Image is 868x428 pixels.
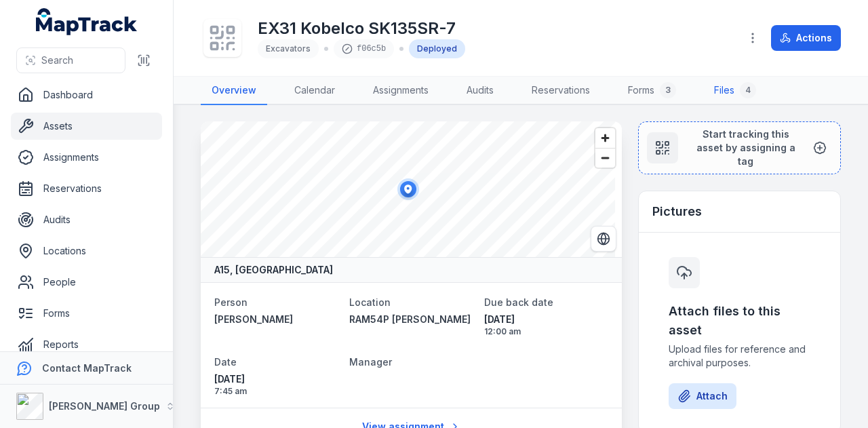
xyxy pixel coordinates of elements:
a: Forms [11,300,162,327]
a: Assignments [11,144,162,171]
a: Assignments [362,77,439,105]
time: 06/09/2025, 12:00:00 am [484,313,608,337]
strong: Contact MapTrack [42,362,132,374]
a: [PERSON_NAME] [214,313,338,326]
a: Overview [201,77,267,105]
button: Switch to Satellite View [591,226,616,252]
h3: Attach files to this asset [669,302,810,340]
span: Manager [349,356,392,368]
span: Person [214,296,248,308]
h1: EX31 Kobelco SK135SR-7 [258,18,465,39]
h3: Pictures [652,202,702,221]
a: RAM54P [PERSON_NAME] [349,313,473,326]
div: f06c5b [334,39,394,58]
strong: [PERSON_NAME] Group [49,400,160,412]
span: Start tracking this asset by assigning a tag [689,128,802,168]
a: Reservations [521,77,601,105]
a: Locations [11,237,162,265]
a: Forms3 [617,77,687,105]
span: Date [214,356,237,368]
span: Location [349,296,391,308]
span: [DATE] [484,313,608,326]
a: Dashboard [11,81,162,109]
span: 7:45 am [214,386,338,397]
a: MapTrack [36,8,138,35]
button: Zoom in [595,128,615,148]
a: Files4 [703,77,767,105]
button: Zoom out [595,148,615,168]
a: Reservations [11,175,162,202]
a: Assets [11,113,162,140]
span: [DATE] [214,372,338,386]
div: 4 [740,82,756,98]
div: Deployed [409,39,465,58]
span: Upload files for reference and archival purposes. [669,343,810,370]
div: 3 [660,82,676,98]
a: Calendar [283,77,346,105]
span: Due back date [484,296,553,308]
time: 06/08/2025, 7:45:27 am [214,372,338,397]
span: RAM54P [PERSON_NAME] [349,313,471,325]
a: Audits [11,206,162,233]
canvas: Map [201,121,615,257]
span: Excavators [266,43,311,54]
button: Actions [771,25,841,51]
a: Reports [11,331,162,358]
button: Attach [669,383,736,409]
strong: A15, [GEOGRAPHIC_DATA] [214,263,333,277]
span: 12:00 am [484,326,608,337]
button: Search [16,47,125,73]
a: People [11,269,162,296]
a: Audits [456,77,505,105]
span: Search [41,54,73,67]
button: Start tracking this asset by assigning a tag [638,121,841,174]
